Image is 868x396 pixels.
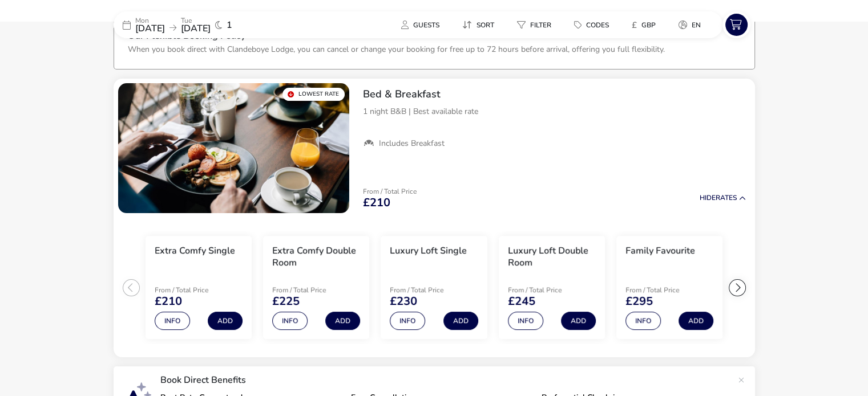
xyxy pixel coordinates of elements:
[669,17,714,33] naf-pibe-menu-bar-item: en
[363,105,746,117] p: 1 night B&B | Best available rate
[493,231,611,344] swiper-slide: 4 / 6
[623,17,669,33] naf-pibe-menu-bar-item: £GBP
[181,22,211,35] span: [DATE]
[508,312,543,330] button: Info
[443,312,478,330] button: Add
[155,287,236,293] p: From / Total Price
[623,17,665,33] button: £GBP
[561,312,596,330] button: Add
[272,287,353,293] p: From / Total Price
[354,79,755,158] div: Bed & Breakfast1 night B&B | Best available rateIncludes Breakfast
[586,21,609,30] span: Codes
[272,245,360,269] h3: Extra Comfy Double Room
[128,44,665,55] p: When you book direct with Clandeboye Lodge, you can cancel or change your booking for free up to ...
[135,17,165,24] p: Mon
[679,312,713,330] button: Add
[413,21,439,30] span: Guests
[530,21,551,30] span: Filter
[390,287,471,293] p: From / Total Price
[392,17,453,33] naf-pibe-menu-bar-item: Guests
[565,17,623,33] naf-pibe-menu-bar-item: Codes
[632,19,637,31] i: £
[728,231,846,344] swiper-slide: 6 / 6
[208,312,243,330] button: Add
[477,21,494,30] span: Sort
[508,17,560,33] button: Filter
[625,296,653,307] span: £295
[392,17,449,33] button: Guests
[508,287,589,293] p: From / Total Price
[669,17,710,33] button: en
[282,88,345,101] div: Lowest Rate
[565,17,618,33] button: Codes
[257,231,375,344] swiper-slide: 2 / 6
[272,312,308,330] button: Info
[140,231,257,344] swiper-slide: 1 / 6
[625,245,695,257] h3: Family Favourite
[453,17,508,33] naf-pibe-menu-bar-item: Sort
[390,245,467,257] h3: Luxury Loft Single
[453,17,503,33] button: Sort
[363,188,417,195] p: From / Total Price
[390,296,417,307] span: £230
[700,194,746,202] button: HideRates
[611,231,728,344] swiper-slide: 5 / 6
[118,83,349,213] swiper-slide: 1 / 1
[363,88,746,101] h2: Bed & Breakfast
[155,296,182,307] span: £210
[227,21,232,30] span: 1
[379,138,445,149] span: Includes Breakfast
[155,245,235,257] h3: Extra Comfy Single
[625,287,706,293] p: From / Total Price
[114,11,285,38] div: Mon[DATE]Tue[DATE]1
[508,245,596,269] h3: Luxury Loft Double Room
[700,193,716,202] span: Hide
[375,231,492,344] swiper-slide: 3 / 6
[181,17,211,24] p: Tue
[508,17,565,33] naf-pibe-menu-bar-item: Filter
[641,21,656,30] span: GBP
[160,375,732,385] p: Book Direct Benefits
[692,21,701,30] span: en
[363,197,390,209] span: £210
[325,312,360,330] button: Add
[155,312,190,330] button: Info
[135,22,165,35] span: [DATE]
[625,312,661,330] button: Info
[272,296,300,307] span: £225
[390,312,425,330] button: Info
[508,296,535,307] span: £245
